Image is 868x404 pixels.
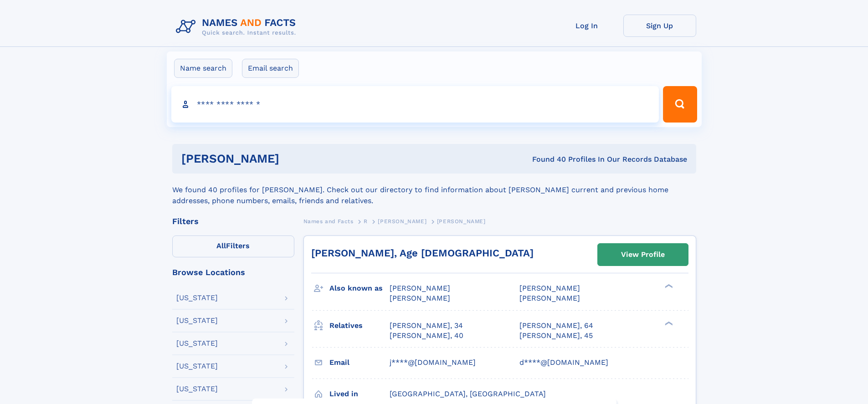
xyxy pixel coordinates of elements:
[176,385,218,393] div: [US_STATE]
[406,154,687,164] div: Found 40 Profiles In Our Records Database
[623,15,696,37] a: Sign Up
[598,244,688,266] a: View Profile
[176,340,218,347] div: [US_STATE]
[519,294,580,302] span: [PERSON_NAME]
[176,363,218,370] div: [US_STATE]
[303,215,354,227] a: Names and Facts
[390,321,463,331] a: [PERSON_NAME], 34
[364,218,368,225] span: R
[181,153,406,164] h1: [PERSON_NAME]
[519,284,580,292] span: [PERSON_NAME]
[663,86,697,123] button: Search Button
[174,59,232,78] label: Name search
[242,59,299,78] label: Email search
[390,331,463,341] a: [PERSON_NAME], 40
[437,218,486,225] span: [PERSON_NAME]
[390,284,450,292] span: [PERSON_NAME]
[171,86,659,123] input: search input
[390,389,546,398] span: [GEOGRAPHIC_DATA], [GEOGRAPHIC_DATA]
[378,215,426,227] a: [PERSON_NAME]
[329,386,390,402] h3: Lived in
[311,247,534,259] a: [PERSON_NAME], Age [DEMOGRAPHIC_DATA]
[172,268,294,276] div: Browse Locations
[329,281,390,296] h3: Also known as
[172,217,294,225] div: Filters
[519,331,593,341] a: [PERSON_NAME], 45
[172,235,294,257] label: Filters
[663,283,673,289] div: ❯
[176,317,218,324] div: [US_STATE]
[176,294,218,302] div: [US_STATE]
[364,215,368,227] a: R
[329,318,390,333] h3: Relatives
[329,355,390,370] h3: Email
[172,15,303,39] img: Logo Names and Facts
[172,174,696,206] div: We found 40 profiles for [PERSON_NAME]. Check out our directory to find information about [PERSON...
[621,244,665,265] div: View Profile
[390,294,450,302] span: [PERSON_NAME]
[663,320,673,326] div: ❯
[216,241,226,250] span: All
[378,218,426,225] span: [PERSON_NAME]
[519,321,593,331] a: [PERSON_NAME], 64
[550,15,623,37] a: Log In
